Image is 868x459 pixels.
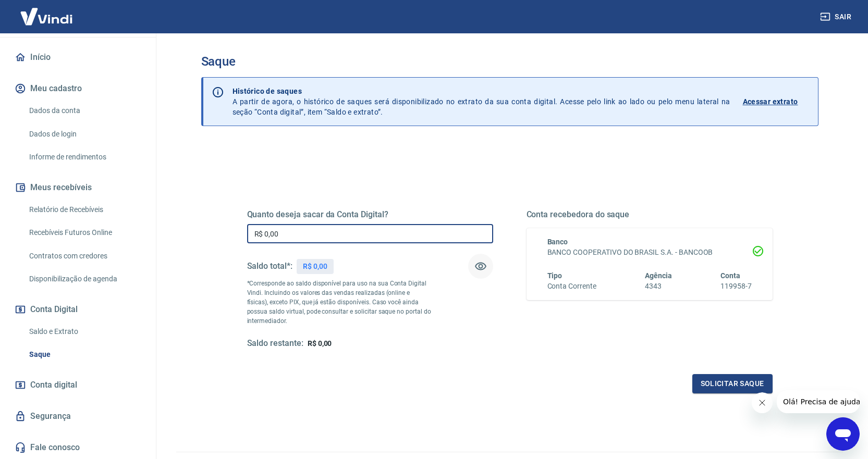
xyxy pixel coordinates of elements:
h5: Saldo total*: [247,261,292,271]
span: Agência [645,271,672,280]
span: Olá! Precisa de ajuda? [6,7,88,16]
a: Informe de rendimentos [25,146,143,168]
h6: 4343 [645,281,672,292]
a: Conta digital [13,374,143,396]
p: *Corresponde ao saldo disponível para uso na sua Conta Digital Vindi. Incluindo os valores das ve... [247,279,432,326]
a: Saldo e Extrato [25,321,143,342]
iframe: Botão para abrir a janela de mensagens [826,417,860,451]
a: Recebíveis Futuros Online [25,222,143,243]
h5: Saldo restante: [247,338,303,349]
span: Conta [720,271,740,280]
h5: Quanto deseja sacar da Conta Digital? [247,209,493,220]
span: Conta digital [30,378,77,392]
a: Dados da conta [25,100,143,121]
p: R$ 0,00 [303,261,327,272]
button: Meus recebíveis [13,176,143,199]
a: Saque [25,344,143,365]
a: Disponibilização de agenda [25,268,143,290]
span: Tipo [547,271,563,280]
button: Conta Digital [13,298,143,321]
iframe: Fechar mensagem [752,392,773,413]
span: R$ 0,00 [308,339,332,348]
a: Dados de login [25,123,143,145]
button: Sair [818,7,855,27]
a: Acessar extrato [743,86,810,117]
a: Segurança [13,405,143,428]
a: Fale conosco [13,436,143,459]
iframe: Mensagem da empresa [777,390,860,413]
p: Acessar extrato [743,96,798,107]
button: Meu cadastro [13,77,143,100]
h5: Conta recebedora do saque [527,209,773,220]
h6: 119958-7 [720,281,752,292]
p: Histórico de saques [233,86,730,96]
a: Início [13,46,143,69]
span: Banco [547,238,568,246]
a: Relatório de Recebíveis [25,199,143,220]
p: A partir de agora, o histórico de saques será disponibilizado no extrato da sua conta digital. Ac... [233,86,730,117]
a: Contratos com credores [25,245,143,267]
h3: Saque [201,54,818,69]
button: Solicitar saque [692,374,773,393]
h6: Conta Corrente [547,281,596,292]
h6: BANCO COOPERATIVO DO BRASIL S.A. - BANCOOB [547,247,752,258]
img: Vindi [13,1,80,32]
